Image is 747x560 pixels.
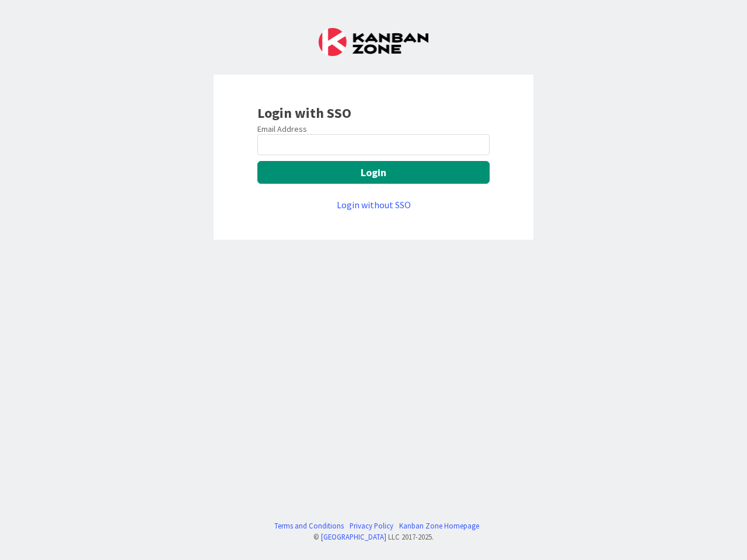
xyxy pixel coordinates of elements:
[321,532,386,541] a: [GEOGRAPHIC_DATA]
[319,28,428,56] img: Kanban Zone
[257,104,351,122] b: Login with SSO
[350,520,393,531] a: Privacy Policy
[257,161,490,184] button: Login
[274,520,344,531] a: Terms and Conditions
[399,520,479,531] a: Kanban Zone Homepage
[257,124,307,134] label: Email Address
[268,531,479,542] div: © LLC 2017- 2025 .
[337,199,411,211] a: Login without SSO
